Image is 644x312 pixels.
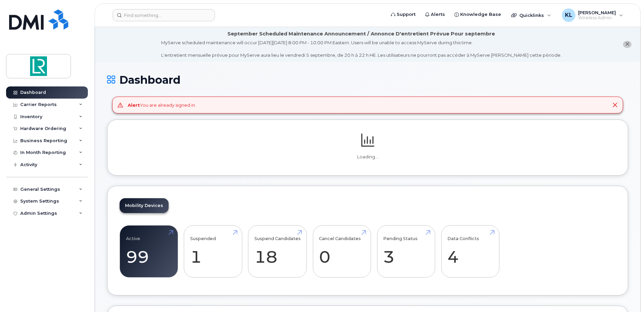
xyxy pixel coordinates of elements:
div: You are already signed in. [128,102,196,108]
p: Loading... [120,154,616,160]
div: September Scheduled Maintenance Announcement / Annonce D'entretient Prévue Pour septembre [227,30,495,37]
a: Suspend Candidates 18 [254,229,301,274]
div: MyServe scheduled maintenance will occur [DATE][DATE] 8:00 PM - 10:00 PM Eastern. Users will be u... [161,40,562,58]
button: close notification [623,41,631,48]
a: Suspended 1 [190,229,236,274]
a: Mobility Devices [120,198,169,213]
strong: Alert [128,102,140,108]
a: Cancel Candidates 0 [319,229,365,274]
a: Pending Status 3 [383,229,429,274]
a: Data Conflicts 4 [447,229,493,274]
a: Active 99 [126,229,172,274]
h1: Dashboard [107,74,628,86]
